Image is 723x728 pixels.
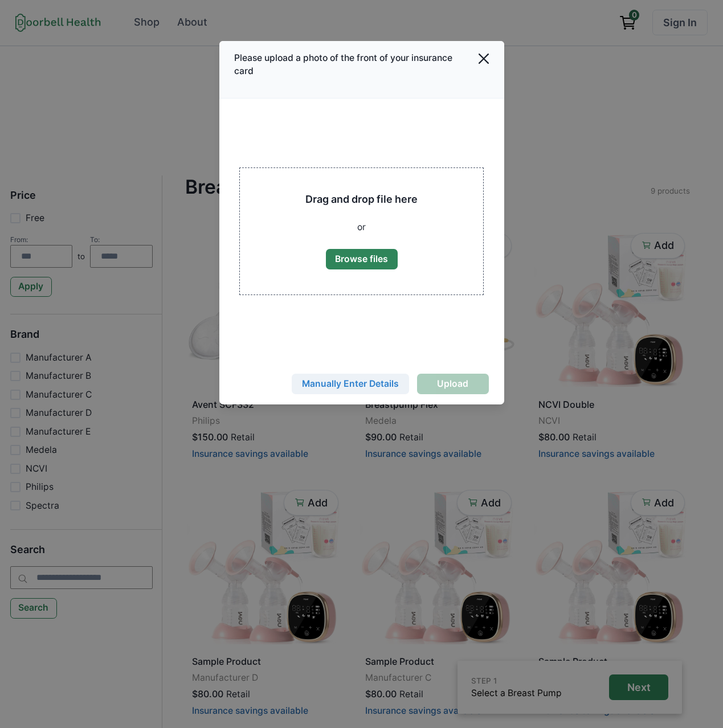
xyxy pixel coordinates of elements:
[357,220,366,234] p: or
[292,374,409,394] button: Manually Enter Details
[326,249,398,269] button: Browse files
[417,374,489,394] button: Upload
[219,41,504,99] header: Please upload a photo of the front of your insurance card
[471,46,496,72] button: Close
[305,193,418,206] h2: Drag and drop file here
